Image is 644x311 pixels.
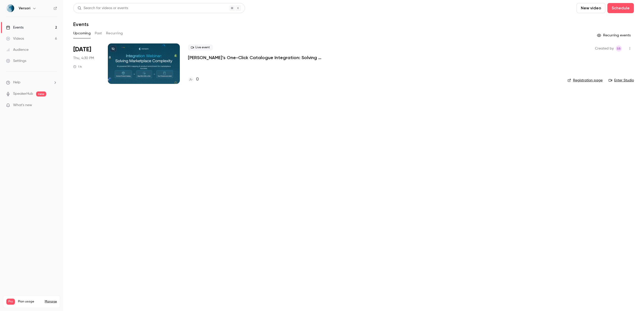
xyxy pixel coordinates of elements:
[609,78,634,83] a: Enter Studio
[13,103,32,108] span: What's new
[6,47,29,52] div: Audience
[78,6,128,11] div: Search for videos or events
[617,45,621,52] span: SB
[6,4,14,12] img: Versori
[18,300,42,304] span: Plan usage
[45,300,57,304] a: Manage
[73,56,94,61] span: Thu, 4:30 PM
[13,91,33,97] a: SpeakerHub
[6,80,57,85] li: help-dropdown-opener
[188,55,339,61] a: [PERSON_NAME]’s One-Click Catalogue Integration: Solving Marketplace Data Challenges at Scale
[196,76,199,83] h4: 0
[6,25,23,30] div: Events
[106,29,123,37] button: Recurring
[73,45,91,54] span: [DATE]
[73,43,100,84] div: Sep 11 Thu, 4:30 PM (Europe/London)
[6,299,15,305] span: Pro
[95,29,102,37] button: Past
[6,58,26,63] div: Settings
[13,80,20,85] span: Help
[567,78,603,83] a: Registration page
[595,45,614,52] span: Created by
[188,44,213,51] span: Live event
[73,29,91,37] button: Upcoming
[595,31,634,39] button: Recurring events
[616,45,622,52] span: Sophie Burgess
[607,3,634,13] button: Schedule
[19,6,30,11] h6: Versori
[188,76,199,83] a: 0
[73,21,89,27] h1: Events
[36,91,46,97] span: new
[577,3,605,13] button: New video
[73,65,82,69] div: 1 h
[6,36,24,41] div: Videos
